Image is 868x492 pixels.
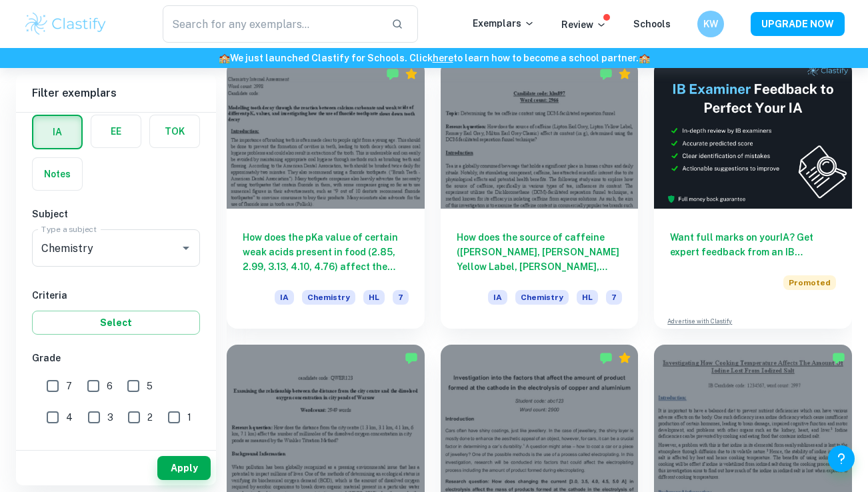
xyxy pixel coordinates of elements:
[639,53,650,63] span: 🏫
[107,410,113,425] span: 3
[561,17,607,32] p: Review
[275,290,294,305] span: IA
[405,351,418,365] img: Marked
[32,288,200,303] h6: Criteria
[32,207,200,221] h6: Subject
[66,410,73,425] span: 4
[473,16,535,31] p: Exemplars
[751,12,845,36] button: UPGRADE NOW
[697,11,724,37] button: KW
[828,445,855,472] button: Help and Feedback
[515,290,569,305] span: Chemistry
[3,51,865,65] h6: We just launched Clastify for Schools. Click to learn how to become a school partner.
[405,67,418,81] div: Premium
[441,61,639,329] a: How does the source of caffeine ([PERSON_NAME], [PERSON_NAME] Yellow Label, [PERSON_NAME], [PERSO...
[32,311,200,335] button: Select
[633,19,671,29] a: Schools
[599,351,613,365] img: Marked
[157,456,211,480] button: Apply
[618,67,631,81] div: Premium
[147,379,153,393] span: 5
[147,410,153,425] span: 2
[670,230,836,259] h6: Want full marks on your IA ? Get expert feedback from an IB examiner!
[66,379,72,393] span: 7
[667,317,732,326] a: Advertise with Clastify
[227,61,425,329] a: How does the pKa value of certain weak acids present in food (2.85, 2.99, 3.13, 4.10, 4.76) affec...
[618,351,631,365] div: Premium
[599,67,613,81] img: Marked
[33,158,82,190] button: Notes
[150,115,199,147] button: TOK
[177,239,195,257] button: Open
[302,290,355,305] span: Chemistry
[703,17,719,31] h6: KW
[577,290,598,305] span: HL
[16,75,216,112] h6: Filter exemplars
[832,351,845,365] img: Marked
[488,290,507,305] span: IA
[606,290,622,305] span: 7
[32,351,200,365] h6: Grade
[386,67,399,81] img: Marked
[433,53,453,63] a: here
[33,116,81,148] button: IA
[457,230,623,274] h6: How does the source of caffeine ([PERSON_NAME], [PERSON_NAME] Yellow Label, [PERSON_NAME], [PERSO...
[219,53,230,63] span: 🏫
[654,61,852,329] a: Want full marks on yourIA? Get expert feedback from an IB examiner!PromotedAdvertise with Clastify
[23,11,108,37] img: Clastify logo
[363,290,385,305] span: HL
[107,379,113,393] span: 6
[243,230,409,274] h6: How does the pKa value of certain weak acids present in food (2.85, 2.99, 3.13, 4.10, 4.76) affec...
[783,275,836,290] span: Promoted
[163,5,381,43] input: Search for any exemplars...
[91,115,141,147] button: EE
[654,61,852,209] img: Thumbnail
[393,290,409,305] span: 7
[41,223,97,235] label: Type a subject
[187,410,191,425] span: 1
